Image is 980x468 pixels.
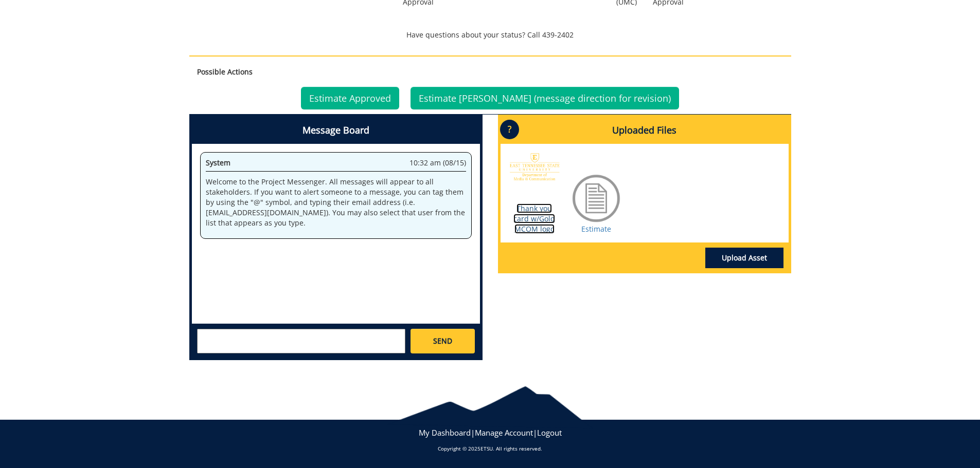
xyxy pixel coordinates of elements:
[705,248,783,268] a: Upload Asset
[206,158,230,167] span: System
[433,336,452,346] span: SEND
[411,329,474,353] a: SEND
[189,30,791,40] p: Have questions about your status? Call 439-2402
[480,445,493,452] a: ETSU
[409,158,466,168] span: 10:32 am (08/15)
[500,120,519,139] p: ?
[581,224,611,234] a: Estimate
[192,117,480,144] h4: Message Board
[197,67,253,77] strong: Possible Actions
[419,427,471,438] a: My Dashboard
[501,117,789,144] h4: Uploaded Files
[537,427,562,438] a: Logout
[475,427,533,438] a: Manage Account
[197,329,405,353] textarea: messageToSend
[513,203,555,234] a: Thank you card w/Gold MCOM logo
[411,87,679,109] a: Estimate [PERSON_NAME] (message direction for revision)
[206,177,466,228] p: Welcome to the Project Messenger. All messages will appear to all stakeholders. If you want to al...
[301,87,399,109] a: Estimate Approved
